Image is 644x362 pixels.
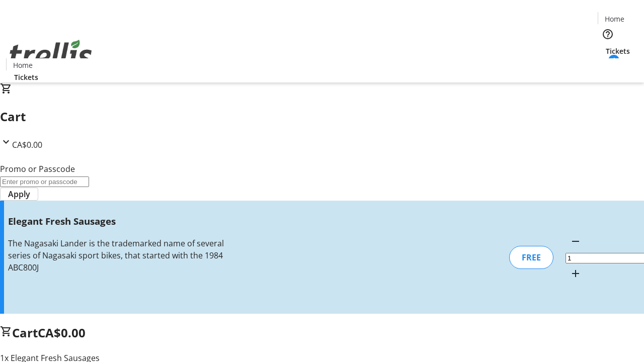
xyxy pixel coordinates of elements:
span: Home [13,60,33,70]
a: Tickets [6,72,46,82]
span: Tickets [606,46,630,56]
a: Home [7,60,39,70]
img: Orient E2E Organization wBa3285Z0h's Logo [6,29,96,79]
a: Tickets [598,46,638,56]
a: Home [598,14,630,24]
span: CA$0.00 [12,139,42,150]
button: Decrement by one [566,231,586,251]
div: The Nagasaki Lander is the trademarked name of several series of Nagasaki sport bikes, that start... [8,237,228,274]
div: FREE [509,246,553,269]
button: Increment by one [566,263,586,284]
button: Cart [598,56,618,76]
span: CA$0.00 [38,324,86,341]
button: Help [598,24,618,44]
h3: Elegant Fresh Sausages [8,214,228,228]
span: Home [605,14,624,24]
span: Tickets [14,72,38,82]
span: Apply [8,188,30,200]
